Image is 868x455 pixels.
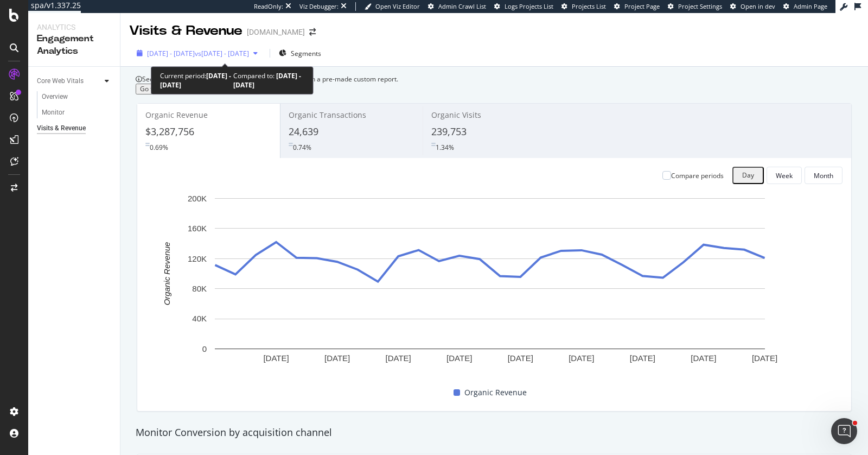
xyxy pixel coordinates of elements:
[671,171,724,180] div: Compare periods
[293,143,311,152] div: 0.74%
[436,143,454,152] div: 1.34%
[438,2,486,10] span: Admin Crawl List
[160,71,233,90] div: Current period:
[678,2,722,10] span: Project Settings
[431,143,436,146] img: Equal
[624,2,660,10] span: Project Page
[783,2,827,11] a: Admin Page
[630,353,655,363] text: [DATE]
[247,27,305,37] div: [DOMAIN_NAME]
[831,418,857,444] iframe: Intercom live chat
[365,2,420,11] a: Open Viz Editor
[263,353,289,363] text: [DATE]
[289,125,318,138] span: 24,639
[37,75,84,87] div: Core Web Vitals
[505,2,553,10] span: Logs Projects List
[805,167,843,184] button: Month
[192,314,207,324] text: 40K
[742,172,754,179] div: Day
[188,254,207,263] text: 120K
[691,353,716,363] text: [DATE]
[202,344,207,353] text: 0
[188,224,207,233] text: 160K
[37,33,111,58] div: Engagement Analytics
[254,2,283,11] div: ReadOnly:
[129,48,265,59] button: [DATE] - [DATE]vs[DATE] - [DATE]
[668,2,722,11] a: Project Settings
[309,28,316,36] div: arrow-right-arrow-left
[42,91,112,103] a: Overview
[42,107,65,118] div: Monitor
[814,171,833,180] div: Month
[129,22,242,40] div: Visits & Revenue
[192,284,207,293] text: 80K
[145,110,208,120] span: Organic Revenue
[37,75,101,87] a: Core Web Vitals
[386,353,411,363] text: [DATE]
[464,386,527,399] span: Organic Revenue
[136,74,853,94] div: info banner
[741,2,775,10] span: Open in dev
[561,2,606,11] a: Projects List
[730,2,775,11] a: Open in dev
[289,143,293,146] img: Equal
[162,242,171,306] text: Organic Revenue
[37,22,111,33] div: Analytics
[160,71,231,90] b: [DATE] - [DATE]
[431,110,481,120] span: Organic Visits
[195,49,249,58] span: vs [DATE] - [DATE]
[375,2,420,10] span: Open Viz Editor
[275,45,325,62] button: Segments
[146,193,834,382] svg: A chart.
[776,171,793,180] div: Week
[431,125,467,138] span: 239,753
[145,125,194,138] span: $3,287,756
[142,74,398,84] div: See your organic search performance KPIs and metrics in a pre-made custom report.
[508,353,533,363] text: [DATE]
[42,107,112,118] a: Monitor
[136,84,261,94] button: Go to the Business Insights Dashboard
[732,167,764,184] button: Day
[752,353,777,363] text: [DATE]
[147,49,195,58] span: [DATE] - [DATE]
[572,2,606,10] span: Projects List
[37,123,86,134] div: Visits & Revenue
[289,110,366,120] span: Organic Transactions
[233,71,301,90] b: [DATE] - [DATE]
[569,353,594,363] text: [DATE]
[794,2,827,10] span: Admin Page
[494,2,553,11] a: Logs Projects List
[767,167,802,184] button: Week
[37,123,112,134] a: Visits & Revenue
[130,426,858,440] div: Monitor Conversion by acquisition channel
[188,194,207,203] text: 200K
[42,91,68,103] div: Overview
[428,2,486,11] a: Admin Crawl List
[324,353,350,363] text: [DATE]
[291,49,321,58] span: Segments
[145,143,150,146] img: Equal
[150,143,168,152] div: 0.69%
[233,71,304,90] div: Compared to:
[614,2,660,11] a: Project Page
[446,353,472,363] text: [DATE]
[299,2,339,11] div: Viz Debugger:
